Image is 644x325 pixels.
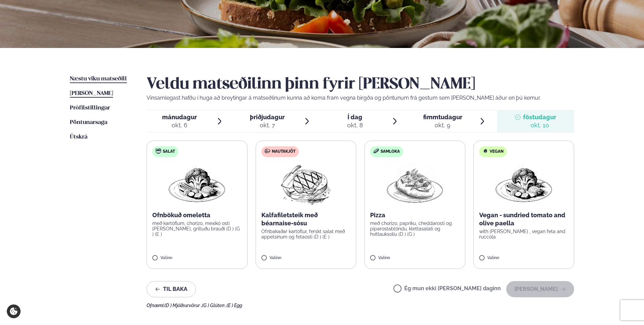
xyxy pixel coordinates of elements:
[370,211,460,219] p: Pizza
[70,91,113,96] span: [PERSON_NAME]
[483,148,488,154] img: Vegan.svg
[272,149,295,154] span: Nautakjöt
[423,114,462,121] span: fimmtudagur
[164,303,202,308] span: (D ) Mjólkurvörur ,
[261,229,351,240] p: Ofnbakaðar kartöflur, ferskt salat með appelsínum og fetaosti (D ) (E )
[347,121,363,129] div: okt. 8
[162,114,197,121] span: mánudagur
[167,162,227,206] img: Vegan.png
[506,281,574,297] button: [PERSON_NAME]
[523,114,556,121] span: föstudagur
[147,94,574,102] p: Vinsamlegast hafðu í huga að breytingar á matseðlinum kunna að koma fram vegna birgða og pöntunum...
[70,133,87,141] a: Útskrá
[250,114,285,121] span: þriðjudagur
[163,149,175,154] span: Salat
[479,211,569,227] p: Vegan - sundried tomato and olive paella
[70,105,110,111] span: Prófílstillingar
[347,113,363,121] span: Í dag
[147,303,574,308] div: Ofnæmi:
[70,75,127,83] a: Næstu viku matseðill
[152,221,242,237] p: með kartöflum, chorizo, mexíkó osti [PERSON_NAME], grilluðu brauði (D ) (G ) (E )
[70,90,113,98] a: [PERSON_NAME]
[147,75,574,94] h2: Veldu matseðilinn þinn fyrir [PERSON_NAME]
[523,121,556,129] div: okt. 10
[162,121,197,129] div: okt. 6
[70,120,107,125] span: Pöntunarsaga
[147,281,196,297] button: Til baka
[202,303,227,308] span: (G ) Glúten ,
[250,121,285,129] div: okt. 7
[70,76,127,82] span: Næstu viku matseðill
[227,303,242,308] span: (E ) Egg
[265,148,270,154] img: beef.svg
[423,121,462,129] div: okt. 9
[373,149,379,153] img: sandwich-new-16px.svg
[276,162,336,206] img: Beef-Meat.png
[261,211,351,227] p: Kalfafiletsteik með béarnaise-sósu
[152,211,242,219] p: Ofnbökuð omeletta
[494,162,553,206] img: Vegan.png
[381,149,400,154] span: Samloka
[7,304,21,318] a: Cookie settings
[370,221,460,237] p: með chorizo, papríku, cheddarosti og piparostablöndu, klettasalati og hvítlauksolíu (D ) (G )
[490,149,504,154] span: Vegan
[156,148,161,154] img: salad.svg
[479,229,569,240] p: with [PERSON_NAME] , vegan feta and ruccola
[70,134,87,140] span: Útskrá
[70,104,110,112] a: Prófílstillingar
[385,162,444,206] img: Pizza-Bread.png
[70,119,107,127] a: Pöntunarsaga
